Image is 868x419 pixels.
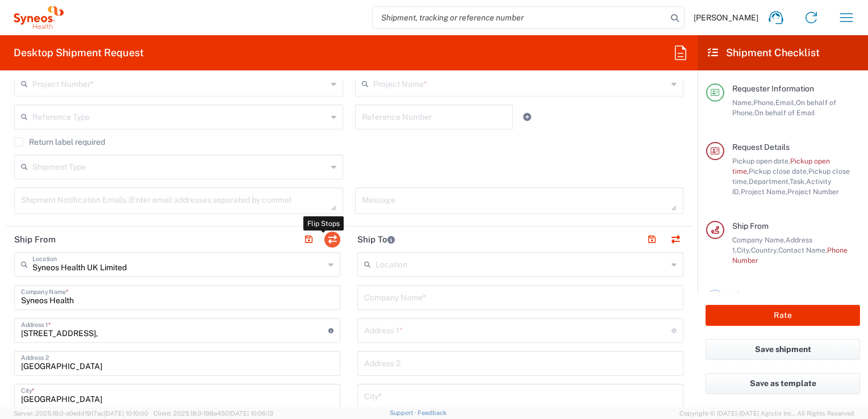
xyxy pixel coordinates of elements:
[373,7,667,28] input: Shipment, tracking or reference number
[741,187,787,196] span: Project Name,
[14,234,56,245] h2: Ship From
[732,143,790,152] span: Request Details
[706,373,860,394] button: Save as template
[753,98,775,107] span: Phone,
[754,108,815,117] span: On behalf of Email
[732,98,753,107] span: Name,
[694,12,758,23] span: [PERSON_NAME]
[519,109,535,125] a: Add Reference
[778,246,827,254] span: Contact Name,
[14,46,144,60] h2: Desktop Shipment Request
[706,305,860,326] button: Rate
[229,410,273,417] span: [DATE] 10:06:13
[751,246,778,254] span: Country,
[153,410,273,417] span: Client: 2025.18.0-198a450
[390,409,418,416] a: Support
[737,246,751,254] span: City,
[14,137,105,146] label: Return label required
[418,409,446,416] a: Feedback
[732,157,790,165] span: Pickup open date,
[732,290,758,299] span: Ship To
[749,167,808,175] span: Pickup close date,
[732,236,786,244] span: Company Name,
[732,84,814,93] span: Requester Information
[749,177,790,186] span: Department,
[357,234,395,245] h2: Ship To
[732,221,769,231] span: Ship From
[706,339,860,360] button: Save shipment
[708,46,820,60] h2: Shipment Checklist
[679,408,854,418] span: Copyright © [DATE]-[DATE] Agistix Inc., All Rights Reserved
[790,177,806,186] span: Task,
[14,410,148,417] span: Server: 2025.18.0-a0edd1917ac
[775,98,796,107] span: Email,
[787,187,839,196] span: Project Number
[104,410,148,417] span: [DATE] 10:10:00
